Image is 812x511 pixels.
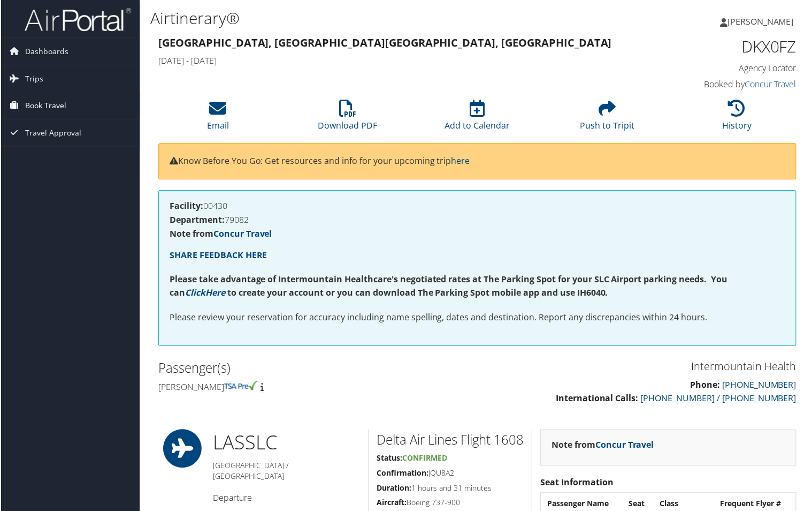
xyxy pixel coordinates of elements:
h5: JQU8A2 [377,469,525,480]
strong: Note from [169,228,272,240]
span: Travel Approval [24,120,80,147]
strong: Status: [377,454,403,464]
a: [PHONE_NUMBER] / [PHONE_NUMBER] [641,393,798,405]
h1: DKX0FZ [650,35,798,58]
strong: Facility: [169,200,203,212]
span: Book Travel [24,93,65,119]
img: tsa-precheck.png [224,382,258,392]
h4: Agency Locator [650,62,798,74]
a: History [723,106,753,132]
h5: Boeing 737-900 [377,499,525,509]
p: Know Before You Go: Get resources and info for your upcoming trip [169,155,786,169]
img: airportal-logo.png [24,7,131,32]
a: [PHONE_NUMBER] [723,380,798,392]
span: Confirmed [403,454,448,464]
h4: Booked by [650,79,798,91]
strong: Note from [552,440,655,452]
a: Download PDF [318,106,377,132]
strong: Aircraft: [377,499,407,509]
a: [PERSON_NAME] [721,5,806,37]
a: here [451,155,470,167]
strong: Seat Information [541,478,614,490]
strong: Department: [169,214,224,226]
h4: 79082 [169,216,786,224]
strong: Confirmation: [377,469,429,479]
h4: Departure [212,493,361,505]
h1: Airtinerary® [150,7,587,29]
h4: [PERSON_NAME] [158,382,470,394]
a: SHARE FEEDBACK HERE [169,250,267,261]
h5: 1 hours and 31 minutes [377,484,525,495]
span: Dashboards [24,38,67,65]
h2: Delta Air Lines Flight 1608 [377,432,525,450]
a: Concur Travel [213,228,272,240]
a: Add to Calendar [445,106,510,132]
h4: 00430 [169,202,786,211]
strong: Duration: [377,484,412,494]
span: [PERSON_NAME] [729,16,795,27]
a: Click [185,288,205,299]
h1: LAS SLC [212,431,361,457]
strong: Phone: [691,380,721,392]
a: Email [206,106,228,132]
span: Trips [24,65,42,92]
a: Here [205,288,225,299]
strong: Please take advantage of Intermountain Healthcare's negotiated rates at The Parking Spot for your... [169,274,729,300]
p: Please review your reservation for accuracy including name spelling, dates and destination. Repor... [169,312,786,326]
h3: Intermountain Health [486,360,798,375]
h2: Passenger(s) [158,360,470,378]
a: Concur Travel [596,440,655,452]
h4: [DATE] - [DATE] [158,55,634,66]
strong: [GEOGRAPHIC_DATA], [GEOGRAPHIC_DATA] [GEOGRAPHIC_DATA], [GEOGRAPHIC_DATA] [158,35,612,50]
h5: [GEOGRAPHIC_DATA] / [GEOGRAPHIC_DATA] [212,462,361,483]
a: Push to Tripit [580,106,635,132]
a: Concur Travel [746,79,798,91]
strong: to create your account or you can download The Parking Spot mobile app and use IH6040. [227,288,609,299]
strong: International Calls: [556,393,639,405]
